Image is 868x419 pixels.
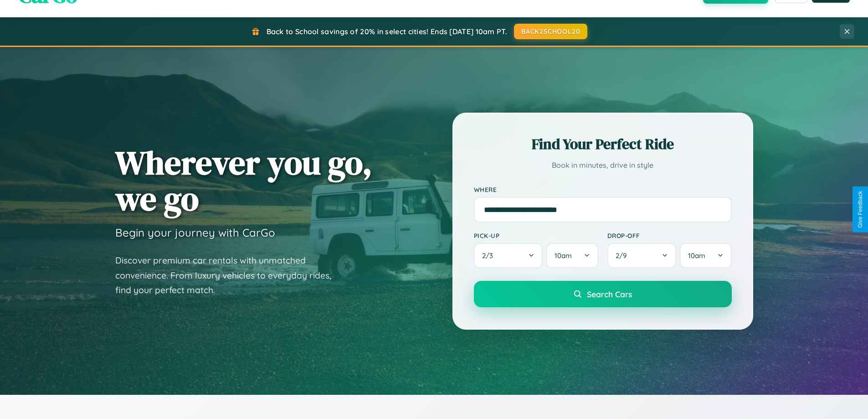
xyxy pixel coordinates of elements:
button: 2/3 [474,243,543,268]
span: Back to School savings of 20% in select cities! Ends [DATE] 10am PT. [267,27,507,36]
span: 2 / 3 [482,251,498,260]
span: 10am [555,251,572,260]
button: 10am [680,243,731,268]
span: 2 / 9 [616,251,631,260]
button: 2/9 [607,243,677,268]
span: Search Cars [587,289,632,299]
label: Drop-off [607,232,732,239]
div: Give Feedback [857,191,863,228]
p: Book in minutes, drive in style [474,159,732,172]
button: Search Cars [474,281,732,307]
button: 10am [546,243,598,268]
label: Where [474,186,732,193]
h3: Begin your journey with CarGo [115,226,275,239]
p: Discover premium car rentals with unmatched convenience. From luxury vehicles to everyday rides, ... [115,253,343,298]
h2: Find Your Perfect Ride [474,134,732,154]
label: Pick-up [474,232,598,239]
h1: Wherever you go, we go [115,145,372,217]
button: BACK2SCHOOL20 [514,24,587,39]
span: 10am [688,251,705,260]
